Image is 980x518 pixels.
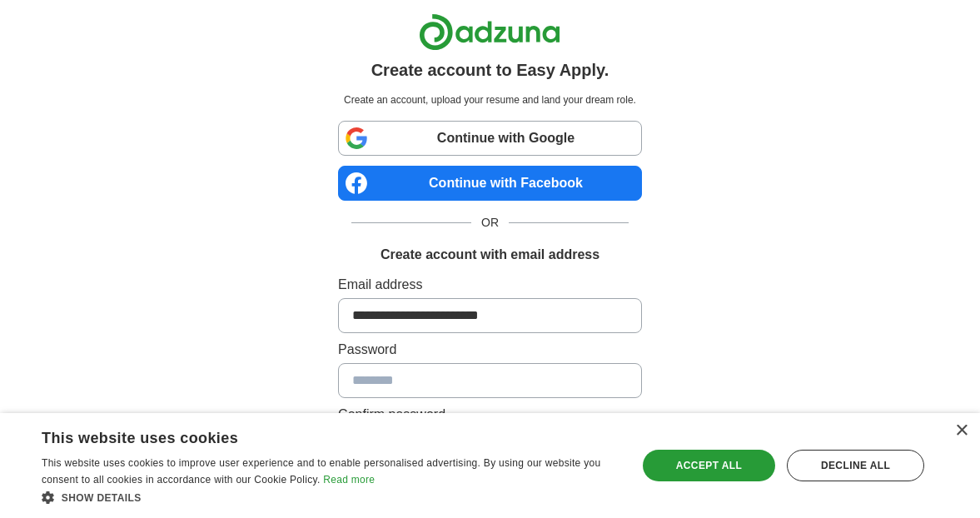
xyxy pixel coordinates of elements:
[338,405,642,425] label: Confirm password
[42,489,619,506] div: Show details
[341,92,639,107] p: Create an account, upload your resume and land your dream role.
[42,423,578,448] div: This website uses cookies
[338,275,642,295] label: Email address
[323,474,375,486] a: Read more, opens a new window
[42,457,600,486] span: This website uses cookies to improve user experience and to enable personalised advertising. By u...
[787,450,924,481] div: Decline all
[643,450,775,481] div: Accept all
[338,340,642,360] label: Password
[62,492,142,504] span: Show details
[371,57,609,82] h1: Create account to Easy Apply.
[471,214,509,232] span: OR
[381,245,599,265] h1: Create account with email address
[338,121,642,156] a: Continue with Google
[338,166,642,201] a: Continue with Facebook
[955,425,968,437] div: Close
[419,13,560,51] img: Adzuna logo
